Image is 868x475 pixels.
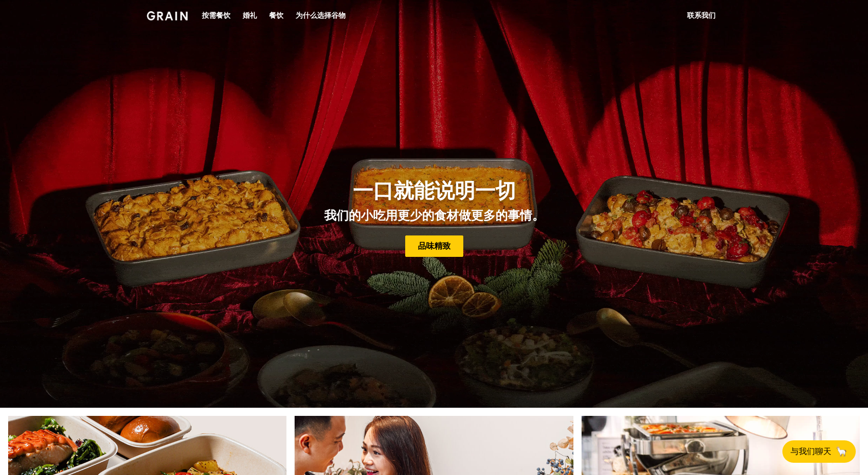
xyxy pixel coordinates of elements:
[324,208,544,223] font: 我们的小吃用更少的食材做更多的事情。
[782,440,856,463] button: 与我们聊天🦙
[263,1,290,31] a: 餐饮
[147,11,188,20] img: 粮食
[243,11,257,20] font: 婚礼
[353,179,516,203] font: 一口就能说明一切
[290,1,352,31] a: 为什么选择谷物
[269,11,283,20] font: 餐饮
[405,235,463,257] a: 品味精致
[791,446,831,456] font: 与我们聊天
[687,11,716,20] font: 联系我们
[202,11,230,20] font: 按需餐饮
[418,241,451,251] font: 品味精致
[835,445,848,457] font: 🦙
[236,1,263,31] a: 婚礼
[681,1,722,31] a: 联系我们
[296,11,346,20] font: 为什么选择谷物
